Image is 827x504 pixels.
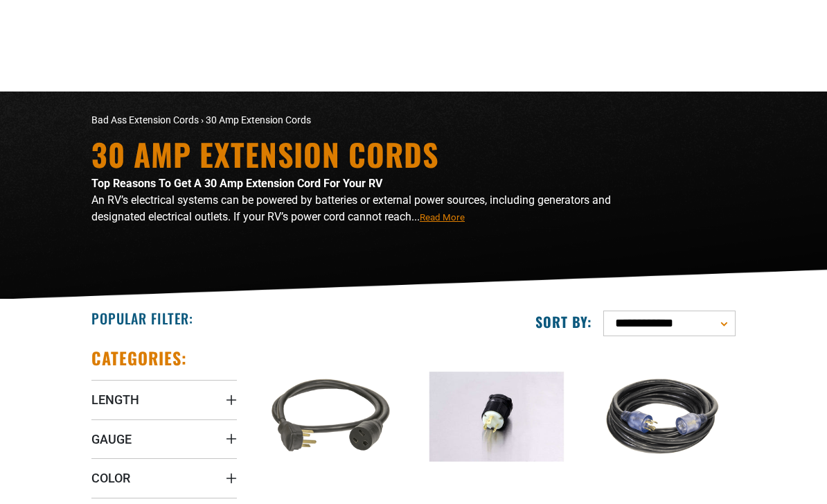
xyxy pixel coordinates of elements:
summary: Color [91,458,237,497]
h2: Popular Filter: [91,309,193,327]
h2: Categories: [91,347,187,369]
summary: Gauge [91,419,237,458]
p: An RV’s electrical systems can be powered by batteries or external power sources, including gener... [91,192,625,225]
img: Century 30A-250V Twistlock Plug NEMA L6-30P [422,372,571,462]
span: Gauge [91,431,132,447]
summary: Length [91,380,237,419]
strong: Top Reasons To Get A 30 Amp Extension Cord For Your RV [91,177,382,190]
span: 30 Amp Extension Cords [206,114,311,125]
nav: breadcrumbs [91,113,514,128]
span: › [201,114,204,125]
img: black [588,349,738,484]
h1: 30 Amp Extension Cords [91,139,625,170]
span: Length [91,392,139,408]
label: Sort by: [535,313,592,331]
img: black [256,349,405,484]
a: Bad Ass Extension Cords [91,114,199,125]
span: Color [91,470,130,486]
span: Read More [420,212,465,223]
